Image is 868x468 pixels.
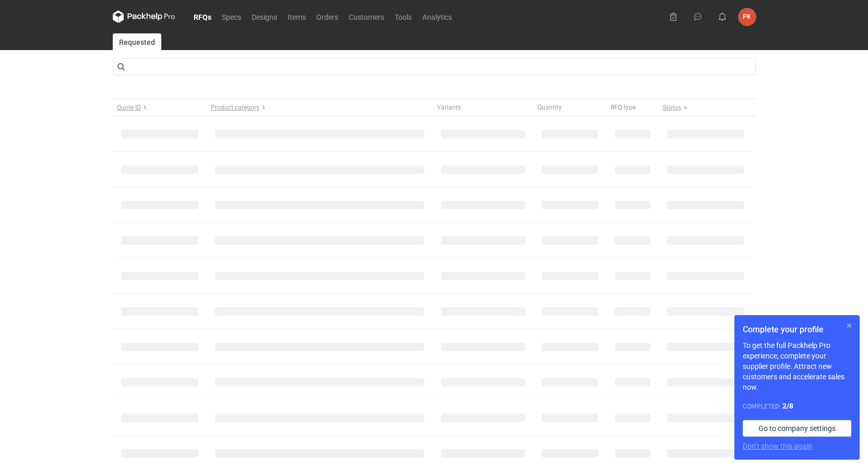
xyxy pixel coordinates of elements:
button: Product category [207,99,433,116]
a: Tools [389,10,417,23]
svg: Packhelp Pro [113,10,175,23]
strong: 2 / 8 [782,402,793,410]
button: Status [659,99,753,116]
button: Skip for now [843,319,855,332]
span: Quote ID [117,103,141,112]
h1: Complete your profile [743,323,851,336]
span: Variants [437,103,461,112]
span: RFQ type [611,103,636,112]
span: Quantity [538,103,562,112]
a: Items [282,10,311,23]
span: Product category [211,103,259,112]
span: Status [663,103,681,112]
div: Paulina Kempara [739,8,756,26]
a: Customers [343,10,389,23]
a: Analytics [417,10,457,23]
a: Requested [113,33,161,50]
button: Don’t show this again [743,441,812,451]
p: To get the full Packhelp Pro experience, complete your supplier profile. Attract new customers an... [743,340,851,392]
button: Quote ID [113,99,207,116]
a: Go to company settings [743,420,851,437]
a: RFQs [188,10,217,23]
a: Designs [246,10,282,23]
div: Completed: [743,401,851,412]
a: Specs [217,10,246,23]
a: Orders [311,10,343,23]
button: PK [739,8,756,26]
